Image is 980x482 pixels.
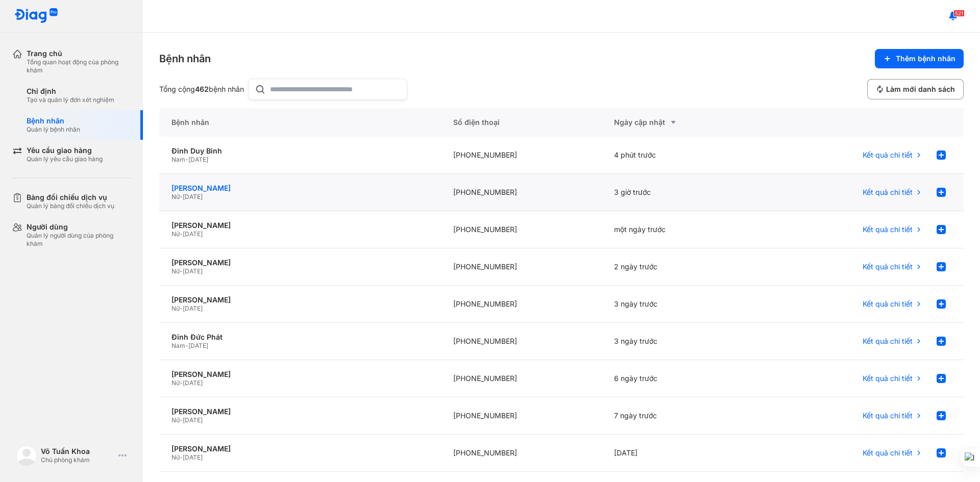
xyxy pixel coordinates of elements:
[602,211,763,248] div: một ngày trước
[180,416,183,424] span: -
[875,49,964,68] button: Thêm bệnh nhân
[171,444,429,453] div: [PERSON_NAME]
[863,188,913,197] span: Kết quả chi tiết
[180,305,183,312] span: -
[180,230,183,238] span: -
[41,456,114,464] div: Chủ phòng khám
[188,342,208,349] span: [DATE]
[896,54,955,63] span: Thêm bệnh nhân
[602,435,763,472] div: [DATE]
[27,125,80,134] div: Quản lý bệnh nhân
[171,193,180,200] span: Nữ
[27,58,131,74] div: Tổng quan hoạt động của phòng khám
[953,10,965,17] span: 521
[863,448,913,458] span: Kết quả chi tiết
[27,202,114,210] div: Quản lý bảng đối chiếu dịch vụ
[171,156,185,163] span: Nam
[171,221,429,230] div: [PERSON_NAME]
[27,232,131,248] div: Quản lý người dùng của phòng khám
[180,267,183,275] span: -
[441,248,602,286] div: [PHONE_NUMBER]
[185,342,188,349] span: -
[195,85,209,93] span: 462
[441,137,602,174] div: [PHONE_NUMBER]
[441,323,602,360] div: [PHONE_NUMBER]
[27,222,131,232] div: Người dùng
[863,225,913,234] span: Kết quả chi tiết
[159,52,211,66] div: Bệnh nhân
[602,137,763,174] div: 4 phút trước
[180,193,183,200] span: -
[602,323,763,360] div: 3 ngày trước
[863,411,913,420] span: Kết quả chi tiết
[171,453,180,461] span: Nữ
[441,286,602,323] div: [PHONE_NUMBER]
[183,305,203,312] span: [DATE]
[183,416,203,424] span: [DATE]
[41,447,114,456] div: Võ Tuấn Khoa
[602,360,763,397] div: 6 ngày trước
[183,193,203,200] span: [DATE]
[183,267,203,275] span: [DATE]
[171,184,429,193] div: [PERSON_NAME]
[27,87,114,96] div: Chỉ định
[441,174,602,211] div: [PHONE_NUMBER]
[27,155,103,163] div: Quản lý yêu cầu giao hàng
[159,108,441,137] div: Bệnh nhân
[441,397,602,435] div: [PHONE_NUMBER]
[159,85,244,94] div: Tổng cộng bệnh nhân
[602,397,763,435] div: 7 ngày trước
[171,267,180,275] span: Nữ
[27,146,103,155] div: Yêu cầu giao hàng
[27,116,80,125] div: Bệnh nhân
[27,96,114,104] div: Tạo và quản lý đơn xét nghiệm
[185,156,188,163] span: -
[171,379,180,387] span: Nữ
[14,8,58,24] img: logo
[863,262,913,271] span: Kết quả chi tiết
[441,211,602,248] div: [PHONE_NUMBER]
[183,453,203,461] span: [DATE]
[27,49,131,58] div: Trang chủ
[180,379,183,387] span: -
[188,156,208,163] span: [DATE]
[171,407,429,416] div: [PERSON_NAME]
[863,299,913,309] span: Kết quả chi tiết
[863,337,913,346] span: Kết quả chi tiết
[441,360,602,397] div: [PHONE_NUMBER]
[441,435,602,472] div: [PHONE_NUMBER]
[180,453,183,461] span: -
[863,150,913,160] span: Kết quả chi tiết
[602,174,763,211] div: 3 giờ trước
[171,342,185,349] span: Nam
[27,193,114,202] div: Bảng đối chiếu dịch vụ
[183,230,203,238] span: [DATE]
[886,85,955,94] span: Làm mới danh sách
[171,305,180,312] span: Nữ
[171,295,429,305] div: [PERSON_NAME]
[171,333,429,342] div: Đinh Đức Phát
[171,258,429,267] div: [PERSON_NAME]
[602,248,763,286] div: 2 ngày trước
[16,445,37,466] img: logo
[171,370,429,379] div: [PERSON_NAME]
[171,230,180,238] span: Nữ
[602,286,763,323] div: 3 ngày trước
[441,108,602,137] div: Số điện thoại
[171,146,429,156] div: Đinh Duy Bình
[863,374,913,383] span: Kết quả chi tiết
[171,416,180,424] span: Nữ
[614,116,750,129] div: Ngày cập nhật
[183,379,203,387] span: [DATE]
[867,79,964,99] button: Làm mới danh sách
